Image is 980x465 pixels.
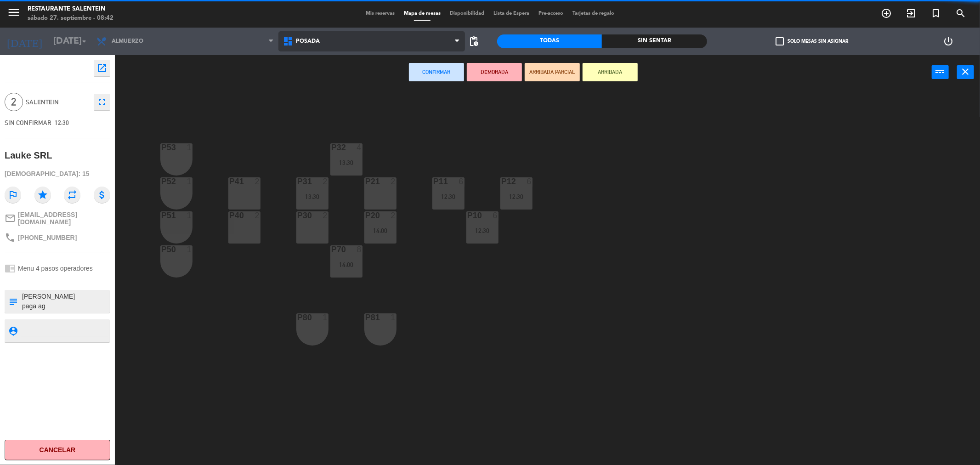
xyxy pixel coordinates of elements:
div: 1 [187,211,192,220]
div: 2 [391,177,396,186]
div: 2 [255,177,260,186]
i: mail_outline [5,213,16,224]
span: Salentein [26,97,89,108]
div: 4 [357,143,362,152]
i: repeat [64,187,80,203]
i: menu [7,6,21,19]
div: 14:00 [364,227,397,234]
div: 13:30 [296,193,329,200]
span: Mis reservas [361,11,399,16]
button: power_input [932,65,949,79]
button: ARRIBADA PARCIAL [525,63,580,81]
div: P20 [365,211,366,220]
div: Todas [497,34,602,48]
div: 12:30 [432,193,465,200]
a: mail_outline[EMAIL_ADDRESS][DOMAIN_NAME] [5,211,110,226]
span: Mapa de mesas [399,11,445,16]
div: 2 [323,177,328,186]
i: chrome_reader_mode [5,263,16,274]
div: P80 [297,313,298,322]
div: P81 [365,313,366,322]
label: Solo mesas sin asignar [776,37,848,45]
div: 2 [255,211,260,220]
span: Pre-acceso [534,11,568,16]
div: 2 [391,211,396,220]
i: phone [5,232,16,243]
button: close [957,65,974,79]
i: add_circle_outline [881,8,892,19]
button: fullscreen [94,94,110,110]
span: Menu 4 pasos operadores [18,265,93,272]
span: Disponibilidad [445,11,489,16]
span: check_box_outline_blank [776,37,784,45]
i: power_settings_new [943,36,954,47]
i: exit_to_app [906,8,917,19]
span: Almuerzo [112,38,143,45]
div: 12:30 [466,227,498,234]
i: outlined_flag [5,187,21,203]
span: Posada [296,38,320,45]
div: 2 [323,211,328,220]
div: sábado 27. septiembre - 08:42 [28,14,113,23]
div: 6 [459,177,464,186]
div: 1 [187,177,192,186]
button: Cancelar [5,440,110,460]
i: fullscreen [96,96,108,108]
i: turned_in_not [930,8,941,19]
span: Tarjetas de regalo [568,11,619,16]
span: 2 [5,93,23,111]
button: menu [7,6,21,23]
div: Sin sentar [602,34,707,48]
div: 1 [391,313,396,322]
i: open_in_new [96,62,108,74]
div: P21 [365,177,366,186]
button: Confirmar [409,63,464,81]
div: [DEMOGRAPHIC_DATA]: 15 [5,166,110,182]
div: Lauke SRL [5,148,52,163]
i: subject [8,296,18,306]
button: open_in_new [94,60,110,76]
span: pending_actions [469,36,480,47]
div: 1 [323,313,328,322]
div: P30 [297,211,298,220]
i: close [960,66,971,77]
div: 14:00 [330,261,363,268]
div: 1 [187,143,192,152]
div: 12:30 [500,193,532,200]
div: Restaurante Salentein [28,5,113,14]
i: search [955,8,966,19]
i: arrow_drop_down [79,36,90,47]
button: ARRIBADA [583,63,638,81]
i: person_pin [8,326,18,336]
div: 1 [187,245,192,254]
div: 6 [493,211,498,220]
i: star [34,187,51,203]
div: 8 [357,245,362,254]
button: DEMORADA [467,63,522,81]
span: SIN CONFIRMAR [5,119,51,126]
span: [EMAIL_ADDRESS][DOMAIN_NAME] [18,211,110,226]
i: power_input [935,66,946,77]
div: 13:30 [330,159,363,166]
span: [PHONE_NUMBER] [18,234,77,241]
span: Lista de Espera [489,11,534,16]
div: P10 [467,211,468,220]
span: 12:30 [55,119,69,126]
div: 6 [527,177,532,186]
i: attach_money [94,187,110,203]
div: P31 [297,177,298,186]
